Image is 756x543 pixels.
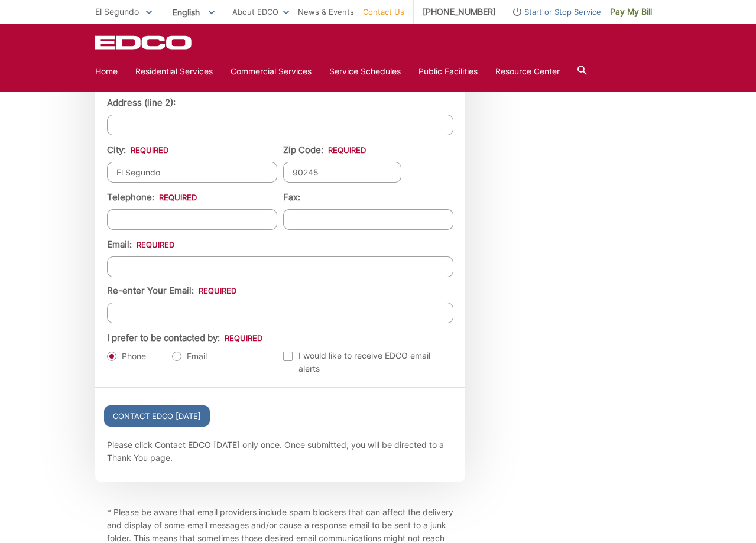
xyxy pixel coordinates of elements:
[283,349,453,375] label: I would like to receive EDCO email alerts
[107,285,236,296] label: Re-enter Your Email:
[329,65,401,78] a: Service Schedules
[107,350,146,362] label: Phone
[283,192,300,203] label: Fax:
[164,2,223,22] span: English
[495,65,560,78] a: Resource Center
[95,65,118,78] a: Home
[298,5,354,18] a: News & Events
[104,405,210,427] input: Contact EDCO [DATE]
[363,5,404,18] a: Contact Us
[107,438,453,464] p: Please click Contact EDCO [DATE] only once. Once submitted, you will be directed to a Thank You p...
[172,350,207,362] label: Email
[283,145,366,155] label: Zip Code:
[107,192,197,203] label: Telephone:
[107,145,168,155] label: City:
[95,35,193,50] a: EDCD logo. Return to the homepage.
[107,97,176,108] label: Address (line 2):
[95,6,139,17] span: El Segundo
[135,65,213,78] a: Residential Services
[107,333,262,343] label: I prefer to be contacted by:
[231,65,312,78] a: Commercial Services
[232,5,289,18] a: About EDCO
[418,65,478,78] a: Public Facilities
[610,5,652,18] span: Pay My Bill
[107,239,174,250] label: Email:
